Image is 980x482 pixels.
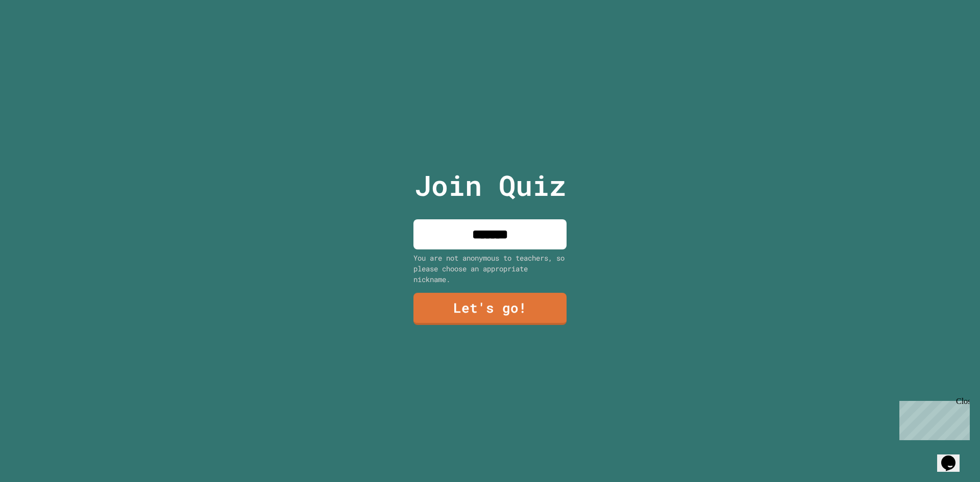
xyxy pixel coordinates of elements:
iframe: chat widget [937,441,970,472]
div: Chat with us now!Close [4,4,70,65]
a: Let's go! [413,293,567,325]
div: You are not anonymous to teachers, so please choose an appropriate nickname. [413,252,567,285]
p: Join Quiz [414,164,566,207]
iframe: chat widget [895,397,970,440]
